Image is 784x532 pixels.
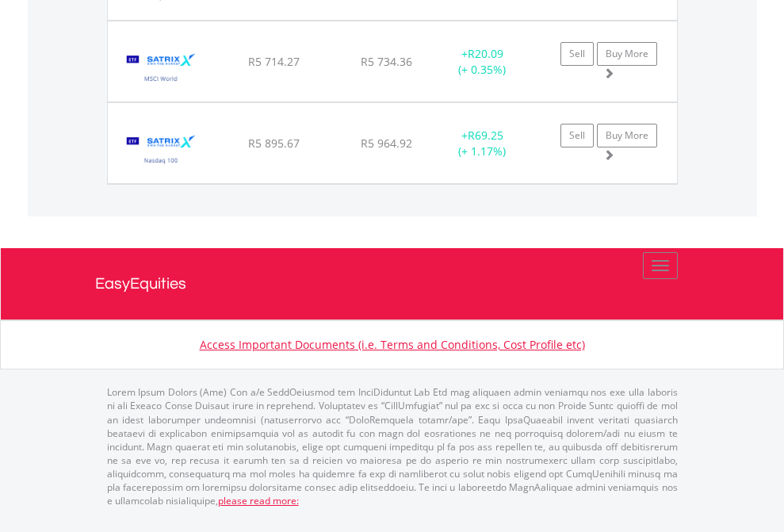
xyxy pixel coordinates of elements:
span: R69.25 [468,128,503,143]
div: + (+ 0.35%) [433,46,532,78]
span: R5 714.27 [248,54,300,69]
a: Sell [560,42,594,66]
p: Lorem Ipsum Dolors (Ame) Con a/e SeddOeiusmod tem InciDiduntut Lab Etd mag aliquaen admin veniamq... [107,385,678,507]
span: R5 734.36 [361,54,412,69]
div: + (+ 1.17%) [433,128,532,159]
span: R20.09 [468,46,503,61]
span: R5 895.67 [248,136,300,151]
a: EasyEquities [95,248,690,320]
img: EQU.ZA.STXWDM.png [116,41,207,98]
a: Buy More [597,124,657,147]
img: EQU.ZA.STXNDQ.png [116,123,207,179]
a: please read more: [218,494,299,507]
a: Buy More [597,42,657,66]
a: Access Important Documents (i.e. Terms and Conditions, Cost Profile etc) [200,337,585,352]
span: R5 964.92 [361,136,412,151]
a: Sell [560,124,594,147]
